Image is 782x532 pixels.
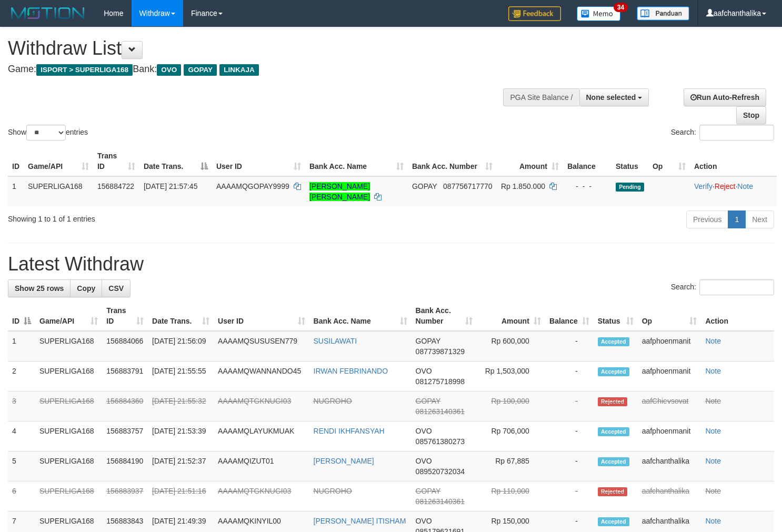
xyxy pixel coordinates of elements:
th: Bank Acc. Number: activate to sort column ascending [408,146,497,176]
a: Stop [736,106,766,124]
th: ID [8,146,24,176]
th: Trans ID: activate to sort column ascending [93,146,139,176]
td: 5 [8,451,35,481]
td: 4 [8,421,35,451]
span: GOPAY [416,487,440,495]
a: Note [705,427,721,435]
th: Bank Acc. Name: activate to sort column ascending [309,301,412,331]
span: OVO [157,64,181,76]
td: SUPERLIGA168 [35,392,102,421]
a: Verify [694,182,713,190]
a: Next [745,210,774,228]
span: Accepted [598,367,629,376]
span: Copy 089520732034 to clipboard [416,467,465,476]
span: LINKAJA [219,64,259,76]
th: Trans ID: activate to sort column ascending [102,301,148,331]
td: aafphoenmanit [638,421,701,451]
span: GOPAY [184,64,217,76]
td: SUPERLIGA168 [35,421,102,451]
th: Op: activate to sort column ascending [638,301,701,331]
img: Button%20Memo.svg [577,6,621,21]
span: GOPAY [416,337,440,345]
a: [PERSON_NAME] [PERSON_NAME] [309,182,370,201]
th: User ID: activate to sort column ascending [212,146,305,176]
a: Run Auto-Refresh [684,88,766,106]
td: Rp 110,000 [477,481,545,511]
td: AAAAMQTGKNUGI03 [214,392,309,421]
td: SUPERLIGA168 [35,331,102,362]
td: aafChievsovat [638,392,701,421]
span: Rejected [598,397,627,406]
td: 156884066 [102,331,148,362]
span: Rejected [598,487,627,496]
a: Note [705,367,721,375]
td: 156884190 [102,451,148,481]
th: Date Trans.: activate to sort column ascending [148,301,214,331]
img: Feedback.jpg [508,6,561,21]
td: AAAAMQIZUT01 [214,451,309,481]
td: - [545,451,594,481]
th: Op: activate to sort column ascending [648,146,690,176]
label: Search: [671,125,774,140]
td: SUPERLIGA168 [35,362,102,392]
span: 156884722 [97,182,134,190]
a: IRWAN FEBRINANDO [314,367,388,375]
a: Note [705,397,721,405]
th: Action [690,146,777,176]
a: NUGROHO [314,397,352,405]
td: aafphoenmanit [638,331,701,362]
span: None selected [586,93,636,102]
td: [DATE] 21:55:55 [148,362,214,392]
img: panduan.png [637,6,689,21]
span: Rp 1.850.000 [501,182,545,190]
td: - [545,481,594,511]
th: Balance [563,146,611,176]
td: [DATE] 21:52:37 [148,451,214,481]
th: Game/API: activate to sort column ascending [35,301,102,331]
a: SUSILAWATI [314,337,357,345]
label: Show entries [8,125,88,140]
td: AAAAMQWANNANDO45 [214,362,309,392]
span: Copy 085761380273 to clipboard [416,437,465,446]
span: Copy 087756717770 to clipboard [443,182,492,190]
span: Show 25 rows [15,284,64,293]
span: Accepted [598,457,629,466]
th: Status: activate to sort column ascending [594,301,638,331]
span: ISPORT > SUPERLIGA168 [36,64,133,76]
th: Action [701,301,774,331]
a: Note [737,182,753,190]
a: Note [705,517,721,525]
span: GOPAY [416,397,440,405]
a: RENDI IKHFANSYAH [314,427,385,435]
span: Accepted [598,517,629,526]
td: 1 [8,331,35,362]
td: [DATE] 21:56:09 [148,331,214,362]
td: aafchanthalika [638,451,701,481]
td: Rp 67,885 [477,451,545,481]
span: 34 [614,3,628,12]
label: Search: [671,279,774,295]
td: 156884360 [102,392,148,421]
td: 156883791 [102,362,148,392]
span: Copy 087739871329 to clipboard [416,347,465,356]
span: OVO [416,457,432,465]
div: Showing 1 to 1 of 1 entries [8,209,318,224]
select: Showentries [26,125,66,140]
input: Search: [699,125,774,140]
td: · · [690,176,777,206]
a: CSV [102,279,131,297]
span: Accepted [598,427,629,436]
a: Note [705,487,721,495]
td: Rp 600,000 [477,331,545,362]
h1: Withdraw List [8,38,511,59]
th: Balance: activate to sort column ascending [545,301,594,331]
a: [PERSON_NAME] [314,457,374,465]
a: Previous [686,210,728,228]
td: 6 [8,481,35,511]
a: Note [705,337,721,345]
span: Copy [77,284,95,293]
a: Copy [70,279,102,297]
td: - [545,331,594,362]
td: Rp 706,000 [477,421,545,451]
a: NUGROHO [314,487,352,495]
